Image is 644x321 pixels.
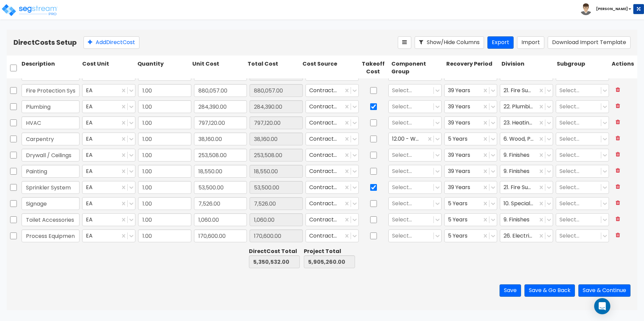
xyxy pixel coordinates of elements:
button: Save [500,284,521,297]
div: Component Group [390,59,445,77]
div: Project Total [304,248,355,255]
div: Recovery Period [445,59,500,77]
button: Show/Hide Columns [415,36,484,49]
div: Open Intercom Messenger [594,298,610,314]
div: Cost Source [301,59,356,77]
div: Description [20,59,81,77]
div: Total Cost [246,59,301,77]
div: Actions [610,59,637,77]
div: Division [500,59,555,77]
img: logo_pro_r.png [1,3,58,17]
b: Direct Costs Setup [13,38,77,47]
div: Unit Cost [191,59,246,77]
div: Takeoff Cost [356,59,390,77]
div: Cost Unit [81,59,136,77]
b: [PERSON_NAME] [596,6,628,11]
div: Direct Cost Total [249,248,300,255]
button: Download Import Template [548,36,631,49]
div: Subgroup [555,59,611,77]
button: Import [517,36,544,49]
div: Quantity [136,59,191,77]
button: Export [487,36,514,49]
img: avatar.png [580,3,592,15]
button: AddDirectCost [84,36,139,49]
button: Save & Continue [578,284,631,297]
button: Save & Go Back [524,284,575,297]
button: Reorder Items [398,36,411,49]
